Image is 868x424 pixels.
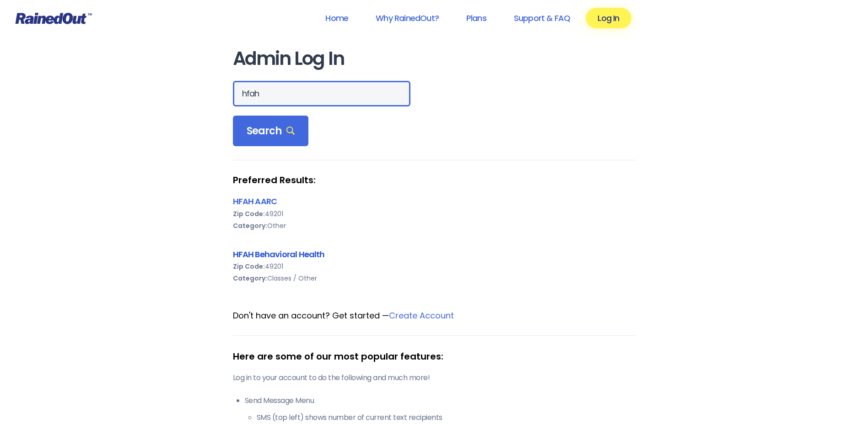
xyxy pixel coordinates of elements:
[233,208,636,220] div: 49201
[233,48,636,69] h1: Admin Log In
[233,196,277,207] a: HFAH AARC
[389,310,454,321] a: Create Account
[233,260,636,272] div: 49201
[233,116,309,147] div: Search
[586,8,631,28] a: Log In
[233,221,267,230] b: Category:
[233,220,636,232] div: Other
[247,125,295,138] span: Search
[233,248,636,260] div: HFAH Behavioral Health
[364,8,451,28] a: Why RainedOut?
[233,174,636,186] strong: Preferred Results:
[257,412,636,423] li: SMS (top left) shows number of current text recipients
[233,249,325,260] a: HFAH Behavioral Health
[502,8,582,28] a: Support & FAQ
[233,195,636,207] div: HFAH AARC
[313,8,360,28] a: Home
[233,274,267,283] b: Category:
[233,262,265,271] b: Zip Code:
[233,209,265,218] b: Zip Code:
[233,81,410,106] input: Search Orgs…
[233,272,636,284] div: Classes / Other
[233,350,636,363] div: Here are some of our most popular features:
[454,8,498,28] a: Plans
[233,372,636,383] p: Log in to your account to do the following and much more!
